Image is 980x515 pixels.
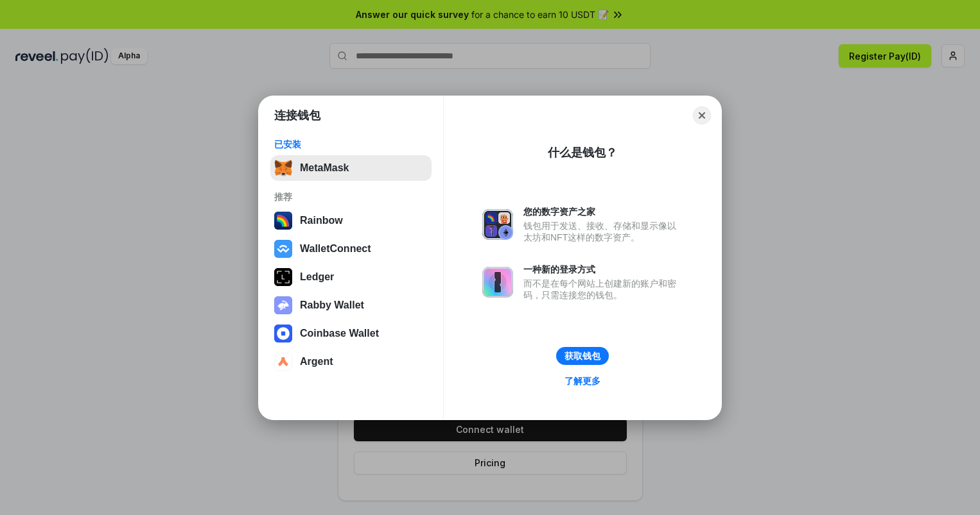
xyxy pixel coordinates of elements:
div: 已安装 [274,139,428,150]
img: svg+xml,%3Csvg%20xmlns%3D%22http%3A%2F%2Fwww.w3.org%2F2000%2Fsvg%22%20fill%3D%22none%22%20viewBox... [274,296,292,314]
button: 获取钱包 [556,347,609,365]
div: Rainbow [300,215,343,226]
button: Rabby Wallet [270,292,432,318]
div: 一种新的登录方式 [523,264,683,275]
div: 了解更多 [564,375,600,387]
button: Coinbase Wallet [270,321,432,346]
img: svg+xml,%3Csvg%20xmlns%3D%22http%3A%2F%2Fwww.w3.org%2F2000%2Fsvg%22%20fill%3D%22none%22%20viewBox... [482,209,513,240]
div: Ledger [300,271,334,283]
img: svg+xml,%3Csvg%20fill%3D%22none%22%20height%3D%2233%22%20viewBox%3D%220%200%2035%2033%22%20width%... [274,159,292,177]
div: 您的数字资产之家 [523,206,683,217]
div: 推荐 [274,191,428,203]
div: Argent [300,356,333,367]
div: 什么是钱包？ [548,145,617,160]
div: 获取钱包 [564,350,600,362]
button: Ledger [270,264,432,290]
button: Close [693,106,711,124]
div: Rabby Wallet [300,300,364,311]
button: MetaMask [270,155,432,181]
img: svg+xml,%3Csvg%20xmlns%3D%22http%3A%2F%2Fwww.w3.org%2F2000%2Fsvg%22%20width%3D%2228%22%20height%3... [274,268,292,286]
a: 了解更多 [557,373,608,389]
img: svg+xml,%3Csvg%20xmlns%3D%22http%3A%2F%2Fwww.w3.org%2F2000%2Fsvg%22%20fill%3D%22none%22%20viewBox... [482,267,513,298]
div: MetaMask [300,162,349,174]
button: WalletConnect [270,236,432,262]
div: Coinbase Wallet [300,328,379,339]
div: 而不是在每个网站上创建新的账户和密码，只需连接您的钱包。 [523,278,683,301]
div: 钱包用于发送、接收、存储和显示像以太坊和NFT这样的数字资产。 [523,220,683,243]
img: svg+xml,%3Csvg%20width%3D%2228%22%20height%3D%2228%22%20viewBox%3D%220%200%2028%2028%22%20fill%3D... [274,240,292,258]
img: svg+xml,%3Csvg%20width%3D%2228%22%20height%3D%2228%22%20viewBox%3D%220%200%2028%2028%22%20fill%3D... [274,325,292,342]
img: svg+xml,%3Csvg%20width%3D%22120%22%20height%3D%22120%22%20viewBox%3D%220%200%20120%20120%22%20fil... [274,212,292,230]
div: WalletConnect [300,243,371,255]
button: Argent [270,349,432,375]
img: svg+xml,%3Csvg%20width%3D%2228%22%20height%3D%2228%22%20viewBox%3D%220%200%2028%2028%22%20fill%3D... [274,353,292,371]
h1: 连接钱包 [274,108,320,123]
button: Rainbow [270,208,432,233]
